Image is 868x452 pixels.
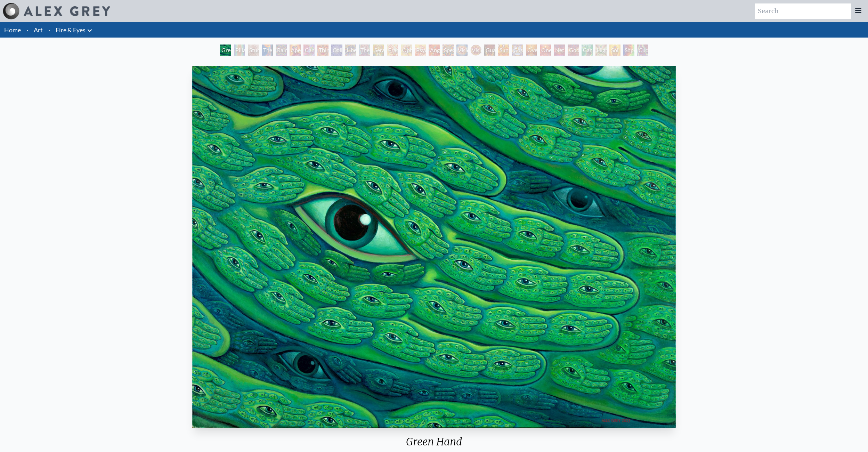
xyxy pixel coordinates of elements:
div: Godself [568,45,579,56]
div: Cannabis Sutra [303,45,315,56]
div: Cosmic Elf [512,45,523,56]
div: Rainbow Eye Ripple [276,45,287,56]
div: Cannafist [582,45,593,56]
div: Liberation Through Seeing [345,45,356,56]
div: One [540,45,551,56]
a: Fire & Eyes [56,25,86,35]
li: · [24,22,31,38]
div: Collective Vision [331,45,342,56]
div: Shpongled [623,45,634,56]
div: The Seer [359,45,370,56]
div: Oversoul [526,45,537,56]
div: Green Hand [220,45,231,56]
div: Vision [PERSON_NAME] [470,45,481,56]
a: Home [4,26,21,34]
div: Ophanic Eyelash [401,45,412,56]
div: Net of Being [554,45,565,56]
a: Art [34,25,43,35]
div: Vision Crystal [456,45,468,56]
li: · [46,22,53,38]
div: The Torch [262,45,273,56]
div: Cuddle [637,45,648,56]
div: Third Eye Tears of Joy [317,45,328,56]
div: Study for the Great Turn [248,45,259,56]
div: Psychomicrograph of a Fractal Paisley Cherub Feather Tip [415,45,426,56]
img: Green-Hand-2023-Alex-Grey-watermarked.jpg [192,66,675,428]
input: Search [755,3,851,19]
div: Fractal Eyes [387,45,398,56]
div: Angel Skin [429,45,440,56]
div: Spectral Lotus [443,45,454,56]
div: Sol Invictus [609,45,620,56]
div: Guardian of Infinite Vision [484,45,495,56]
div: Higher Vision [595,45,607,56]
div: Seraphic Transport Docking on the Third Eye [373,45,384,56]
div: Pillar of Awareness [234,45,245,56]
div: Aperture [290,45,301,56]
div: Sunyata [498,45,509,56]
